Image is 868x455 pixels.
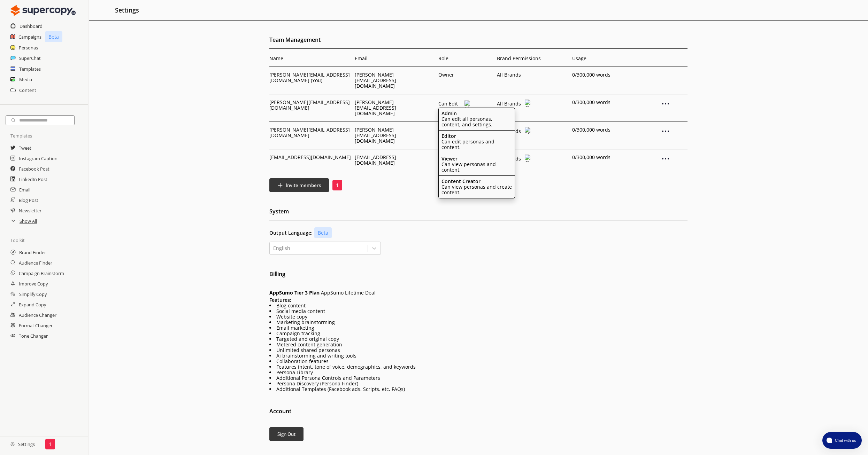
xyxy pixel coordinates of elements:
img: Close [525,100,531,107]
button: Sign Out [269,427,304,441]
p: 0 /300,000 words [572,155,644,160]
div: Remove Member [661,127,670,136]
h2: Email [19,185,30,195]
p: Can Edit [438,101,463,107]
span: Chat with us [832,438,858,443]
li: Website copy [269,314,688,320]
li: Persona Library [269,370,688,375]
p: [EMAIL_ADDRESS][DOMAIN_NAME] [355,155,435,166]
p: Can edit all personas, content, and settings. [441,116,512,127]
a: Tweet [19,143,31,153]
b: Sign Out [277,431,295,437]
li: Targeted and original copy [269,336,688,342]
img: Close [10,442,15,446]
a: Simplify Copy [19,289,47,299]
li: Marketing brainstorming [269,320,688,325]
h2: Brand Finder [19,247,46,258]
span: AppSumo Tier 3 Plan [269,289,320,296]
p: 1 [336,182,339,188]
p: [PERSON_NAME][EMAIL_ADDRESS][DOMAIN_NAME] [269,127,351,138]
b: Invite members [286,182,321,188]
li: Unlimited shared personas [269,347,688,353]
img: Close [525,155,531,162]
img: Close [10,3,76,17]
p: AppSumo Lifetime Deal [269,290,688,296]
p: Role [438,56,493,61]
p: [PERSON_NAME][EMAIL_ADDRESS][DOMAIN_NAME] [269,100,351,111]
p: Owner [438,72,454,78]
p: [PERSON_NAME][EMAIL_ADDRESS][DOMAIN_NAME] [355,72,435,89]
h2: Blog Post [19,195,38,205]
p: All Brands [497,101,523,107]
p: Usage [572,56,644,61]
p: 0 /300,000 words [572,72,644,78]
p: Email [355,56,435,61]
li: Blog content [269,303,688,308]
p: 0 /300,000 words [572,127,644,133]
p: [EMAIL_ADDRESS][DOMAIN_NAME] [269,155,351,160]
p: Brand Permissions [497,56,569,61]
li: Ai brainstorming and writing tools [269,353,688,359]
p: Beta [314,227,332,238]
a: Audience Changer [19,310,56,320]
p: 1 [49,441,52,447]
li: Metered content generation [269,342,688,347]
img: Close [661,127,670,135]
p: 0 /300,000 words [572,100,644,105]
b: Features: [269,297,291,303]
a: Improve Copy [19,279,48,289]
b: Viewer [441,155,458,162]
li: Persona Discovery (Persona Finder) [269,381,688,386]
li: Additional Templates (Facebook ads, Scripts, etc, FAQs) [269,386,688,392]
li: Email marketing [269,325,688,331]
li: Collaboration features [269,359,688,364]
a: Format Changer [19,320,53,331]
p: [PERSON_NAME][EMAIL_ADDRESS][DOMAIN_NAME] [355,127,435,144]
a: Newsletter [19,205,41,216]
img: Close [661,100,670,108]
b: Content Creator [441,178,481,185]
a: Dashboard [20,21,43,31]
a: Audience Finder [19,258,52,268]
a: Show All [20,216,37,226]
img: Close [661,155,670,163]
li: Campaign tracking [269,331,688,336]
p: Can edit personas and content. [441,139,512,150]
div: Remove Member [661,100,670,109]
a: Campaigns [18,32,41,42]
a: Facebook Post [19,164,49,174]
b: Admin [441,110,457,117]
p: Beta [45,31,62,42]
h2: Instagram Caption [19,153,57,164]
a: LinkedIn Post [19,174,47,185]
a: Templates [19,64,41,74]
li: Additional Persona Controls and Parameters [269,375,688,381]
p: Can view personas and content. [441,162,512,173]
li: Social media content [269,308,688,314]
b: Editor [441,133,456,139]
img: Close [464,101,470,108]
p: Name [269,56,351,61]
h2: Tone Changer [19,331,48,341]
h2: Team Management [269,34,688,49]
h2: System [269,206,688,220]
p: [PERSON_NAME][EMAIL_ADDRESS][DOMAIN_NAME] (You) [269,72,351,83]
b: Output Language: [269,230,313,236]
a: Media [19,74,32,85]
button: Invite members [269,178,329,192]
p: Can view personas and create content. [441,184,512,195]
p: All Brands [497,72,523,78]
a: SuperChat [19,53,41,63]
a: Personas [19,42,38,53]
a: Content [19,85,36,95]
